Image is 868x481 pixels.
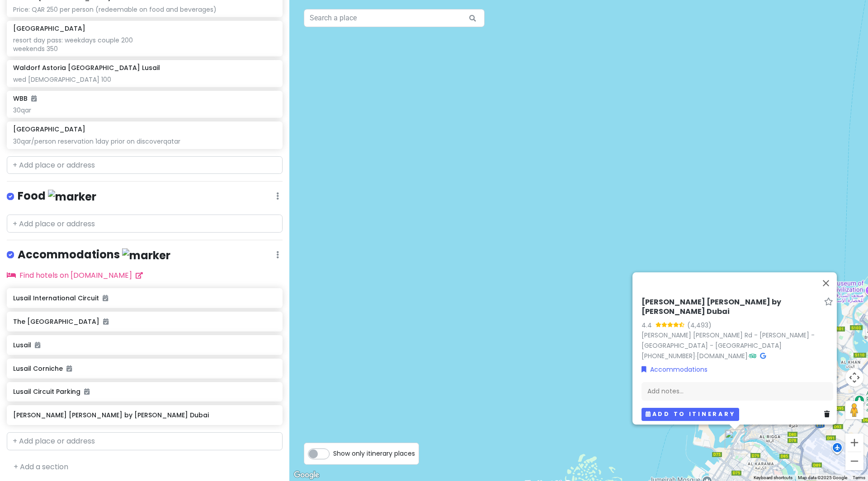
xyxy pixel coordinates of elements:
[7,156,283,174] input: + Add place or address
[13,137,276,145] div: 30qar/person reservation 1day prior on discoverqatar
[642,320,656,330] div: 4.4
[103,295,108,301] i: Added to itinerary
[845,434,863,452] button: Zoom in
[48,190,96,204] img: marker
[333,448,415,458] span: Show only itinerary places
[13,94,37,103] h6: WBB
[13,5,276,14] div: Price: QAR 250 per person (redeemable on food and beverages)
[14,462,68,472] a: + Add a section
[642,298,821,317] h6: [PERSON_NAME] [PERSON_NAME] by [PERSON_NAME] Dubai
[13,341,276,349] h6: Lusail
[760,352,766,359] i: Google Maps
[824,298,833,307] a: Star place
[292,469,321,481] a: Open this area in Google Maps (opens a new window)
[13,75,276,84] div: wed [DEMOGRAPHIC_DATA] 100
[18,189,96,204] h4: Food
[7,215,283,233] input: + Add place or address
[754,475,793,481] button: Keyboard shortcuts
[845,369,863,387] button: Map camera controls
[687,320,712,330] div: (4,493)
[798,475,847,480] span: Map data ©2025 Google
[815,272,837,294] button: Close
[103,318,108,325] i: Added to itinerary
[13,64,160,72] h6: Waldorf Astoria [GEOGRAPHIC_DATA] Lusail
[13,125,85,133] h6: [GEOGRAPHIC_DATA]
[697,351,748,360] a: [DOMAIN_NAME]
[824,409,833,419] a: Delete place
[31,95,37,102] i: Added to itinerary
[35,342,40,348] i: Added to itinerary
[7,270,143,280] a: Find hotels on [DOMAIN_NAME]
[642,331,815,350] a: [PERSON_NAME] [PERSON_NAME] Rd - [PERSON_NAME] - [GEOGRAPHIC_DATA] - [GEOGRAPHIC_DATA]
[122,248,170,262] img: marker
[13,294,276,302] h6: Lusail International Circuit
[749,352,756,359] i: Tripadvisor
[13,36,276,52] div: resort day pass: weekdays couple 200 weekends 350
[845,401,863,419] button: Drag Pegman onto the map to open Street View
[304,9,485,27] input: Search a place
[13,364,276,373] h6: Lusail Corniche
[13,388,276,396] h6: Lusail Circuit Parking
[13,24,85,33] h6: [GEOGRAPHIC_DATA]
[66,365,72,372] i: Added to itinerary
[642,351,695,360] a: [PHONE_NUMBER]
[13,318,276,326] h6: The [GEOGRAPHIC_DATA]
[725,430,745,449] div: Howard Johnson by Wyndham Bur Dubai
[84,388,90,395] i: Added to itinerary
[642,382,833,401] div: Add notes...
[292,469,321,481] img: Google
[853,475,865,480] a: Terms (opens in new tab)
[13,411,276,419] h6: [PERSON_NAME] [PERSON_NAME] by [PERSON_NAME] Dubai
[642,408,739,421] button: Add to itinerary
[18,248,170,262] h4: Accommodations
[642,364,708,374] a: Accommodations
[7,432,283,450] input: + Add place or address
[845,452,863,470] button: Zoom out
[13,106,276,114] div: 30qar
[642,298,833,361] div: · ·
